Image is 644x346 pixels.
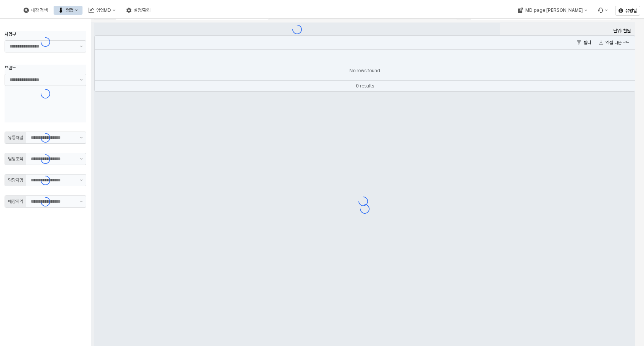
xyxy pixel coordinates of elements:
button: MD page [PERSON_NAME] [513,6,592,15]
main: App Frame [91,6,644,346]
button: 영업MD [84,6,120,15]
div: 설정/관리 [134,8,151,13]
button: 매장 검색 [19,6,52,15]
div: MD page 이동 [513,6,592,15]
div: MD page [PERSON_NAME] [525,8,582,13]
button: 유병일 [615,6,640,16]
div: 영업MD [96,8,111,13]
div: 매장 검색 [31,8,48,13]
div: 영업 [66,8,73,13]
div: Menu item 6 [593,6,612,15]
p: 유병일 [625,8,637,14]
button: 영업 [54,6,82,15]
button: 설정/관리 [122,6,155,15]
